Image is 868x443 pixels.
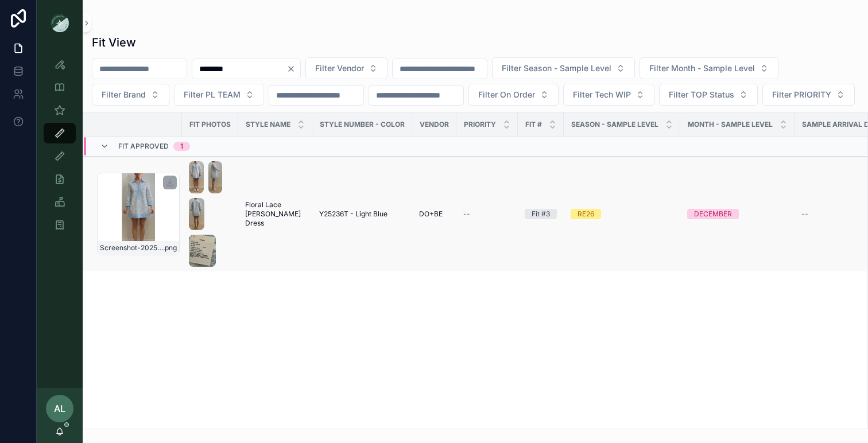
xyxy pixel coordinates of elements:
button: Select Button [468,84,559,106]
a: Floral Lace [PERSON_NAME] Dress [245,200,305,228]
div: DECEMBER [694,209,732,219]
span: Filter Month - Sample Level [649,63,755,74]
div: RE26 [578,209,594,219]
span: Filter Vendor [315,63,364,74]
a: Screenshot-2025-08-28-at-9.27.21-AM.pngScreenshot-2025-08-28-at-9.27.25-AM.pngScreenshot-2025-08-... [189,161,231,267]
img: Screenshot-2025-08-28-at-9.27.33-AM.png [189,235,216,267]
span: Fit # [525,120,542,129]
span: Fit Approved [118,142,169,151]
a: Fit #3 [525,209,557,219]
span: Style Number - Color [320,120,405,129]
img: Screenshot-2025-08-28-at-9.27.21-AM.png [189,161,204,193]
span: AL [54,402,65,415]
span: Season - Sample Level [571,120,658,129]
span: PRIORITY [464,120,496,129]
span: Y25236T - Light Blue [319,209,387,219]
span: Filter PRIORITY [772,89,831,100]
span: Vendor [420,120,449,129]
span: Filter On Order [478,89,535,100]
a: -- [463,209,511,219]
span: Filter PL TEAM [184,89,241,100]
a: Y25236T - Light Blue [319,209,405,219]
button: Select Button [659,84,758,106]
span: DO+BE [419,209,443,219]
button: Select Button [563,84,654,106]
button: Select Button [92,84,169,106]
button: Select Button [640,57,778,79]
span: Filter Season - Sample Level [502,63,611,74]
button: Select Button [762,84,855,106]
span: Screenshot-2025-07-24-at-3.54.44-PM [100,243,163,252]
a: RE26 [571,209,673,219]
span: MONTH - SAMPLE LEVEL [688,120,773,129]
span: STYLE NAME [246,120,290,129]
img: App logo [51,14,69,32]
h1: Fit View [92,34,136,50]
span: Filter TOP Status [669,89,734,100]
div: scrollable content [37,46,83,250]
img: Screenshot-2025-08-28-at-9.27.25-AM.png [208,161,222,193]
span: -- [463,209,470,219]
button: Select Button [174,84,264,106]
span: Fit Photos [189,120,231,129]
span: Filter Tech WIP [573,89,631,100]
img: Screenshot-2025-08-28-at-9.27.28-AM.png [189,198,204,230]
a: DECEMBER [687,209,788,219]
span: .png [163,243,177,252]
button: Clear [286,64,300,73]
span: Filter Brand [102,89,146,100]
div: 1 [180,142,183,151]
a: Screenshot-2025-07-24-at-3.54.44-PM.png [97,173,175,255]
button: Select Button [492,57,635,79]
span: -- [801,209,808,219]
button: Select Button [305,57,387,79]
div: Fit #3 [532,209,550,219]
a: DO+BE [419,209,449,219]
